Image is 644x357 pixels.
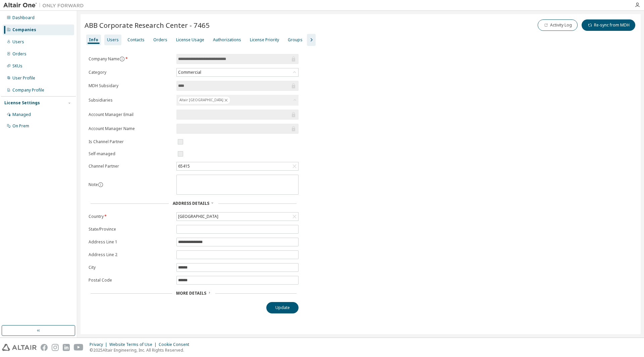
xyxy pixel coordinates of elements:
div: Company Profile [12,87,44,93]
label: Category [89,70,172,75]
div: Orders [153,37,167,43]
label: MDH Subsidary [89,83,172,88]
div: Contacts [127,37,145,43]
div: Users [107,37,119,43]
label: Account Manager Name [89,126,172,131]
label: Note [89,182,98,187]
div: SKUs [12,63,22,69]
button: Re-sync from MDH [582,19,635,31]
button: Activity Log [538,19,578,31]
label: Account Manager Email [89,112,172,117]
label: Channel Partner [89,164,172,169]
div: Groups [288,37,303,43]
img: youtube.svg [74,344,84,351]
div: 65415 [177,163,191,170]
label: Country [89,214,172,219]
div: 65415 [177,162,298,170]
label: Postal Code [89,278,172,283]
div: User Profile [12,75,35,81]
span: Address Details [173,200,209,206]
div: Info [89,37,98,43]
label: Self-managed [89,151,172,157]
img: Altair One [3,2,87,9]
label: Address Line 1 [89,239,172,245]
div: Website Terms of Use [109,342,159,347]
div: Managed [12,112,31,117]
span: ABB Corporate Research Center - 7465 [85,20,210,30]
div: [GEOGRAPHIC_DATA] [177,213,298,221]
div: Privacy [90,342,109,347]
div: On Prem [12,123,29,129]
label: City [89,265,172,270]
label: Subsidiaries [89,98,172,103]
div: Cookie Consent [159,342,193,347]
button: information [119,56,125,62]
div: License Settings [4,100,40,106]
div: Orders [12,51,26,57]
button: information [98,182,103,187]
div: Altair [GEOGRAPHIC_DATA] [176,95,299,106]
button: Update [266,302,299,313]
label: Address Line 2 [89,252,172,257]
div: Commercial [177,69,202,76]
div: Users [12,39,24,45]
div: [GEOGRAPHIC_DATA] [177,213,219,220]
label: State/Province [89,227,172,232]
img: facebook.svg [41,344,48,351]
label: Company Name [89,56,172,62]
label: Is Channel Partner [89,139,172,144]
img: instagram.svg [52,344,59,351]
img: linkedin.svg [63,344,70,351]
div: License Priority [250,37,279,43]
span: More Details [176,290,206,296]
div: Authorizations [213,37,241,43]
div: Commercial [177,68,298,76]
div: Dashboard [12,15,35,20]
div: Altair [GEOGRAPHIC_DATA] [178,96,230,104]
p: © 2025 Altair Engineering, Inc. All Rights Reserved. [90,347,193,353]
img: altair_logo.svg [2,344,37,351]
div: Companies [12,27,36,33]
div: License Usage [176,37,204,43]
